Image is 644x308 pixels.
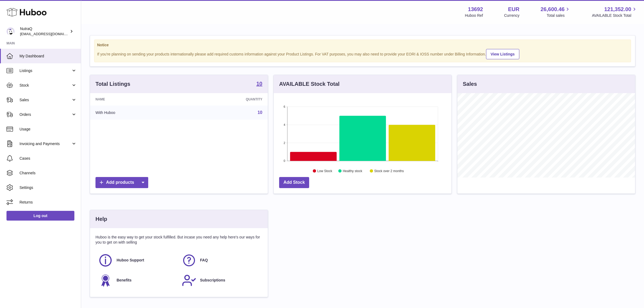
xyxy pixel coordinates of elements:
[283,123,285,126] text: 4
[374,169,404,173] text: Stock over 2 months
[95,80,130,88] h3: Total Listings
[317,169,332,173] text: Low Stock
[547,13,571,18] span: Total sales
[117,258,144,263] span: Huboo Support
[343,169,362,173] text: Healthy stock
[6,27,15,35] img: internalAdmin-13692@internal.huboo.com
[604,6,631,13] span: 121,352.00
[540,6,564,13] span: 26,600.46
[256,81,262,87] a: 10
[465,13,483,18] div: Huboo Ref
[19,112,71,117] span: Orders
[90,93,184,106] th: Name
[19,127,77,132] span: Usage
[98,253,176,268] a: Huboo Support
[504,13,520,18] div: Currency
[200,258,208,263] span: FAQ
[592,13,638,18] span: AVAILABLE Stock Total
[117,278,131,283] span: Benefits
[95,235,262,245] p: Huboo is the easy way to get your stock fulfilled. But incase you need any help here's our ways f...
[508,6,519,13] strong: EUR
[200,278,225,283] span: Subscriptions
[20,26,69,37] div: NutraQ
[19,185,77,190] span: Settings
[279,177,309,188] a: Add Stock
[6,211,74,221] a: Log out
[95,177,148,188] a: Add products
[468,6,483,13] strong: 13692
[283,141,285,145] text: 2
[19,171,77,176] span: Channels
[257,110,262,115] a: 10
[90,106,184,120] td: With Huboo
[19,54,77,59] span: My Dashboard
[97,42,628,48] strong: Notice
[98,273,176,288] a: Benefits
[279,80,339,88] h3: AVAILABLE Stock Total
[182,253,260,268] a: FAQ
[19,97,71,103] span: Sales
[283,105,285,108] text: 6
[182,273,260,288] a: Subscriptions
[97,48,628,59] div: If you're planning on sending your products internationally please add required customs informati...
[540,6,571,18] a: 26,600.46 Total sales
[19,200,77,205] span: Returns
[19,156,77,161] span: Cases
[463,80,477,88] h3: Sales
[19,141,71,146] span: Invoicing and Payments
[19,68,71,73] span: Listings
[20,32,80,36] span: [EMAIL_ADDRESS][DOMAIN_NAME]
[486,49,519,59] a: View Listings
[19,83,71,88] span: Stock
[184,93,268,106] th: Quantity
[592,6,638,18] a: 121,352.00 AVAILABLE Stock Total
[256,81,262,86] strong: 10
[283,159,285,162] text: 0
[95,215,107,223] h3: Help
